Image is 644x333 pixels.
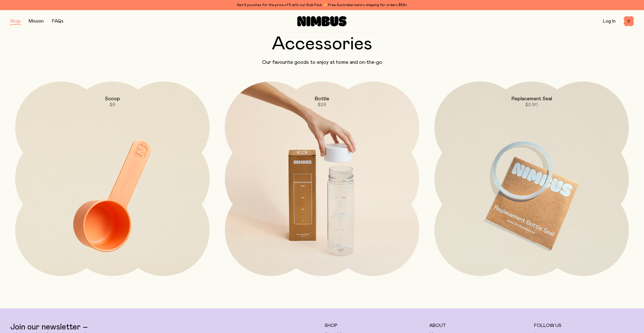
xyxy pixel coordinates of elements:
[10,35,634,53] h2: Accessories
[325,323,424,329] h5: Shop
[109,103,115,107] span: $9
[534,323,634,329] h5: Follow Us
[624,16,634,26] button: 0
[429,323,529,329] h5: About
[10,2,634,8] div: Get 6 pouches for the price of 5 with our Bulk Pack ✨ Free Australian metro shipping for orders $59+
[434,82,629,276] a: Replacement Seal$2.90
[225,82,419,276] a: Bottle$29
[52,19,63,24] a: FAQs
[15,82,210,276] a: Scoop$9
[511,96,552,102] h2: Replacement Seal
[318,103,326,107] span: $29
[315,96,329,102] h2: Bottle
[525,103,538,107] span: $2.90
[603,19,616,24] a: Log In
[29,19,44,24] a: Mission
[105,96,120,102] h2: Scoop
[10,59,634,65] p: Our favourite goods to enjoy at home and on-the-go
